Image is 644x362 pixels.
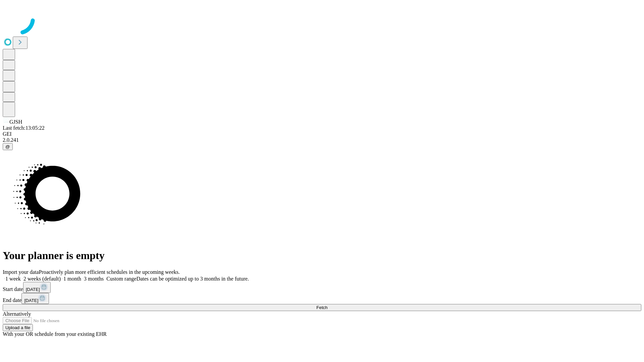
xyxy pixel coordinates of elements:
[26,287,40,292] span: [DATE]
[3,304,641,311] button: Fetch
[3,293,641,304] div: End date
[3,282,641,293] div: Start date
[5,276,21,282] span: 1 week
[21,293,49,304] button: [DATE]
[3,137,641,143] div: 2.0.241
[137,276,249,282] span: Dates can be optimized up to 3 months in the future.
[316,305,327,310] span: Fetch
[3,324,33,331] button: Upload a file
[23,282,51,293] button: [DATE]
[24,298,38,303] span: [DATE]
[84,276,104,282] span: 3 months
[3,249,641,262] h1: Your planner is empty
[3,269,39,275] span: Import your data
[3,125,45,131] span: Last fetch: 13:05:22
[106,276,136,282] span: Custom range
[63,276,81,282] span: 1 month
[3,131,641,137] div: GEI
[3,311,31,317] span: Alternatively
[5,144,10,149] span: @
[3,331,107,337] span: With your OR schedule from your existing EHR
[9,119,22,125] span: GJSH
[23,276,61,282] span: 2 weeks (default)
[3,143,13,150] button: @
[39,269,180,275] span: Proactively plan more efficient schedules in the upcoming weeks.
